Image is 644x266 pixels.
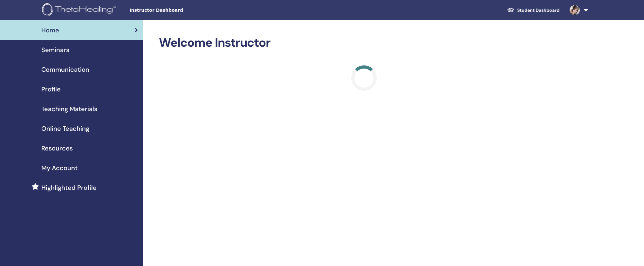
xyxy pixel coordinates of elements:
span: Highlighted Profile [41,183,97,192]
a: Student Dashboard [502,4,565,16]
img: graduation-cap-white.svg [507,7,515,13]
span: Teaching Materials [41,104,97,114]
h2: Welcome Instructor [159,36,569,50]
span: My Account [41,163,78,173]
span: Resources [41,143,73,153]
span: Communication [41,65,89,74]
img: logo.png [42,3,118,17]
span: Profile [41,84,61,94]
span: Instructor Dashboard [129,7,225,14]
span: Home [41,25,59,35]
span: Online Teaching [41,124,89,133]
span: Seminars [41,45,69,55]
img: default.jpg [570,5,580,15]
